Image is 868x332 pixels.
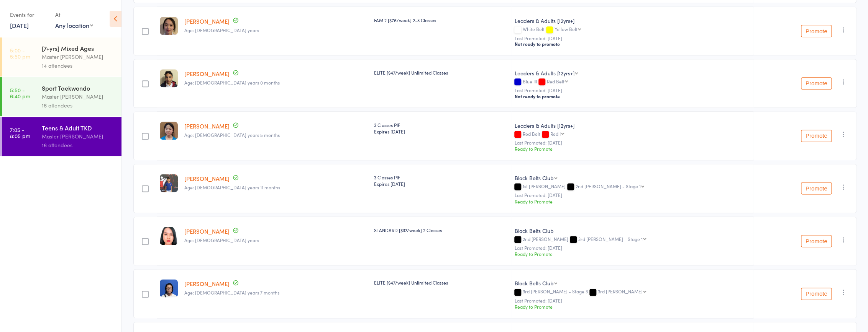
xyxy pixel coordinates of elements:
[184,184,280,190] span: Age: [DEMOGRAPHIC_DATA] years 11 months
[184,132,279,138] span: Age: [DEMOGRAPHIC_DATA] years 5 months
[42,101,115,110] div: 16 attendees
[575,184,640,189] div: 2nd [PERSON_NAME] - Stage 1
[514,198,750,205] div: Ready to Promote
[801,288,832,300] button: Promote
[160,69,178,87] img: image1714557950.png
[514,192,750,198] small: Last Promoted: [DATE]
[514,245,750,251] small: Last Promoted: [DATE]
[550,131,560,136] div: Red I
[10,8,48,21] div: Events for
[10,47,30,59] time: 5:00 - 5:50 pm
[514,289,750,295] div: 3rd [PERSON_NAME] - Stage 3
[184,17,229,25] a: [PERSON_NAME]
[514,17,750,24] div: Leaders & Adults [12yrs+]
[10,127,30,139] time: 7:05 - 8:05 pm
[184,70,229,78] a: [PERSON_NAME]
[374,17,508,23] div: FAM 2 [$76/week] 2-3 Classes
[160,17,178,35] img: image1757644982.png
[55,8,93,21] div: At
[42,124,115,132] div: Teens & Adult TKD
[184,122,229,130] a: [PERSON_NAME]
[514,88,750,93] small: Last Promoted: [DATE]
[514,131,750,138] div: Red Belt
[514,140,750,145] small: Last Promoted: [DATE]
[578,236,642,241] div: 3rd [PERSON_NAME] - Stage 1
[184,174,229,182] a: [PERSON_NAME]
[42,52,115,61] div: Master [PERSON_NAME]
[374,128,508,135] div: Expires [DATE]
[801,77,832,90] button: Promote
[514,227,750,234] div: Black Belts Club
[554,26,577,31] div: Yellow Belt
[374,181,508,187] div: Expires [DATE]
[514,93,750,99] div: Not ready to promote
[514,279,553,287] div: Black Belts Club
[2,77,121,116] a: 5:50 -6:40 pmSport TaekwondoMaster [PERSON_NAME]16 attendees
[514,79,750,85] div: Blue III
[184,27,259,33] span: Age: [DEMOGRAPHIC_DATA] years
[160,174,178,192] img: image1636716453.png
[374,122,508,135] div: 3 Classes PIF
[42,92,115,101] div: Master [PERSON_NAME]
[160,279,178,297] img: image1676452855.png
[514,69,574,77] div: Leaders & Adults [12yrs+]
[514,36,750,41] small: Last Promoted: [DATE]
[514,41,750,47] div: Not ready to promote
[42,132,115,141] div: Master [PERSON_NAME]
[374,69,508,76] div: ELITE [$47/week] Unlimited Classes
[546,79,564,84] div: Red Belt
[597,289,642,294] div: 3rd [PERSON_NAME]
[2,117,121,156] a: 7:05 -8:05 pmTeens & Adult TKDMaster [PERSON_NAME]16 attendees
[801,25,832,37] button: Promote
[10,21,29,29] a: [DATE]
[514,174,553,182] div: Black Belts Club
[160,227,178,245] img: image1746497022.png
[801,235,832,247] button: Promote
[42,61,115,70] div: 14 attendees
[374,227,508,233] div: STANDARD [$37/week] 2 Classes
[42,141,115,150] div: 16 attendees
[160,122,178,140] img: image1704873632.png
[42,84,115,92] div: Sport Taekwondo
[514,184,750,190] div: 1st [PERSON_NAME]
[374,279,508,286] div: ELITE [$47/week] Unlimited Classes
[10,87,30,99] time: 5:50 - 6:40 pm
[514,251,750,257] div: Ready to Promote
[42,44,115,52] div: [7+yrs] Mixed Ages
[184,79,279,86] span: Age: [DEMOGRAPHIC_DATA] years 0 months
[514,236,750,243] div: 2nd [PERSON_NAME]
[801,130,832,142] button: Promote
[514,303,750,310] div: Ready to Promote
[184,280,229,288] a: [PERSON_NAME]
[514,26,750,33] div: White Belt
[374,174,508,187] div: 3 Classes PIF
[514,298,750,303] small: Last Promoted: [DATE]
[514,145,750,152] div: Ready to Promote
[55,21,93,29] div: Any location
[514,122,750,129] div: Leaders & Adults [12yrs+]
[184,289,279,296] span: Age: [DEMOGRAPHIC_DATA] years 7 months
[801,182,832,194] button: Promote
[2,37,121,76] a: 5:00 -5:50 pm[7+yrs] Mixed AgesMaster [PERSON_NAME]14 attendees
